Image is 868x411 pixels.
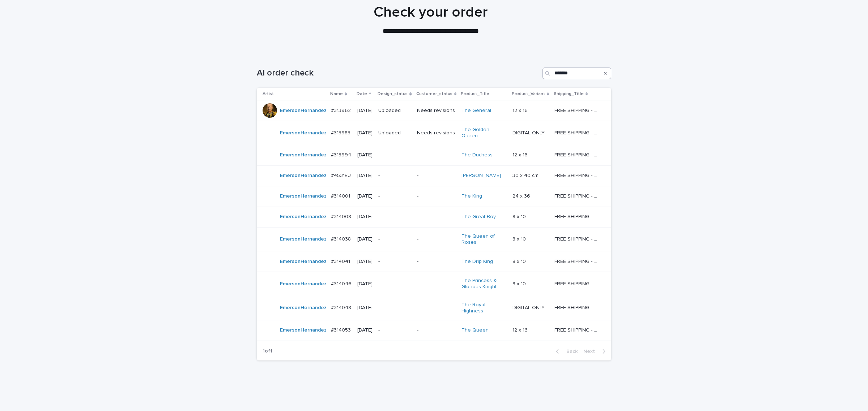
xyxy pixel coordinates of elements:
[378,108,411,114] p: Uploaded
[280,305,327,311] a: EmersonHernandez
[512,151,529,158] p: 12 x 16
[461,108,491,114] a: The General
[562,349,578,354] span: Back
[257,296,611,320] tr: EmersonHernandez #314048#314048 [DATE]--The Royal Highness DIGITAL ONLYDIGITAL ONLY FREE SHIPPING...
[378,173,411,179] p: -
[417,214,456,220] p: -
[512,257,527,265] p: 8 x 10
[357,327,373,333] p: [DATE]
[554,129,601,136] p: FREE SHIPPING - preview in 1-2 business days, after your approval delivery will take 5-10 b.d.
[280,259,327,265] a: EmersonHernandez
[554,106,601,114] p: FREE SHIPPING - preview in 1-2 business days, after your approval delivery will take 5-10 b.d.
[331,212,353,220] p: #314008
[331,106,352,114] p: #313962
[512,106,529,114] p: 12 x 16
[512,303,546,311] p: DIGITAL ONLY
[263,90,274,98] p: Artist
[417,259,456,265] p: -
[378,236,411,242] p: -
[257,165,611,186] tr: EmersonHernandez #4531EU#4531EU [DATE]--[PERSON_NAME] 30 x 40 cm30 x 40 cm FREE SHIPPING - previe...
[280,130,327,136] a: EmersonHernandez
[357,130,373,136] p: [DATE]
[357,305,373,311] p: [DATE]
[416,90,452,98] p: Customer_status
[461,173,501,179] a: [PERSON_NAME]
[257,320,611,341] tr: EmersonHernandez #314053#314053 [DATE]--The Queen 12 x 1612 x 16 FREE SHIPPING - preview in 1-2 b...
[331,192,352,199] p: #314001
[331,326,352,333] p: #314053
[378,130,411,136] p: Uploaded
[512,90,545,98] p: Product_Variant
[280,152,327,158] a: EmersonHernandez
[257,145,611,165] tr: EmersonHernandez #313994#313994 [DATE]--The Duchess 12 x 1612 x 16 FREE SHIPPING - preview in 1-2...
[417,281,456,287] p: -
[417,173,456,179] p: -
[417,108,456,114] p: Needs revisions
[357,193,373,199] p: [DATE]
[257,227,611,251] tr: EmersonHernandez #314038#314038 [DATE]--The Queen of Roses 8 x 108 x 10 FREE SHIPPING - preview i...
[378,327,411,333] p: -
[512,192,532,199] p: 24 x 36
[461,233,507,246] a: The Queen of Roses
[331,171,352,179] p: #4531EU
[357,173,373,179] p: [DATE]
[331,151,353,158] p: #313994
[554,212,601,220] p: FREE SHIPPING - preview in 1-2 business days, after your approval delivery will take 5-10 b.d.
[512,280,527,287] p: 8 x 10
[461,327,489,333] a: The Queen
[554,326,601,333] p: FREE SHIPPING - preview in 1-2 business days, after your approval delivery will take 5-10 b.d.
[554,192,601,199] p: FREE SHIPPING - preview in 1-2 business days, after your approval delivery will take 5-10 b.d.
[254,4,608,21] h1: Check your order
[554,257,601,265] p: FREE SHIPPING - preview in 1-2 business days, after your approval delivery will take 5-10 b.d.
[580,348,611,355] button: Next
[257,100,611,121] tr: EmersonHernandez #313962#313962 [DATE]UploadedNeeds revisionsThe General 12 x 1612 x 16 FREE SHIP...
[280,281,327,287] a: EmersonHernandez
[257,342,278,360] p: 1 of 1
[512,326,529,333] p: 12 x 16
[357,236,373,242] p: [DATE]
[257,251,611,272] tr: EmersonHernandez #314041#314041 [DATE]--The Drip King 8 x 108 x 10 FREE SHIPPING - preview in 1-2...
[583,349,599,354] span: Next
[257,121,611,145] tr: EmersonHernandez #313983#313983 [DATE]UploadedNeeds revisionsThe Golden Queen DIGITAL ONLYDIGITAL...
[554,303,601,311] p: FREE SHIPPING - preview in 1-2 business days, after your approval delivery will take 5-10 b.d.
[542,68,611,79] input: Search
[512,235,527,242] p: 8 x 10
[512,212,527,220] p: 8 x 10
[280,327,327,333] a: EmersonHernandez
[280,108,327,114] a: EmersonHernandez
[378,90,408,98] p: Design_status
[512,171,540,179] p: 30 x 40 cm
[357,281,373,287] p: [DATE]
[280,214,327,220] a: EmersonHernandez
[417,152,456,158] p: -
[357,259,373,265] p: [DATE]
[378,281,411,287] p: -
[417,236,456,242] p: -
[461,193,482,199] a: The King
[512,129,546,136] p: DIGITAL ONLY
[461,127,507,139] a: The Golden Queen
[378,193,411,199] p: -
[331,129,352,136] p: #313983
[554,280,601,287] p: FREE SHIPPING - preview in 1-2 business days, after your approval delivery will take 5-10 b.d.
[257,207,611,227] tr: EmersonHernandez #314008#314008 [DATE]--The Great Boy 8 x 108 x 10 FREE SHIPPING - preview in 1-2...
[378,152,411,158] p: -
[417,327,456,333] p: -
[461,214,496,220] a: The Great Boy
[330,90,343,98] p: Name
[357,152,373,158] p: [DATE]
[554,90,584,98] p: Shipping_Title
[280,236,327,242] a: EmersonHernandez
[357,214,373,220] p: [DATE]
[257,68,540,78] h1: AI order check
[461,278,507,290] a: The Princess & Glorious Knight
[280,173,327,179] a: EmersonHernandez
[554,151,601,158] p: FREE SHIPPING - preview in 1-2 business days, after your approval delivery will take 5-10 b.d.
[417,305,456,311] p: -
[357,90,367,98] p: Date
[461,259,493,265] a: The Drip King
[378,305,411,311] p: -
[554,171,601,179] p: FREE SHIPPING - preview in 1-2 business days, after your approval delivery will take 6-10 busines...
[331,235,352,242] p: #314038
